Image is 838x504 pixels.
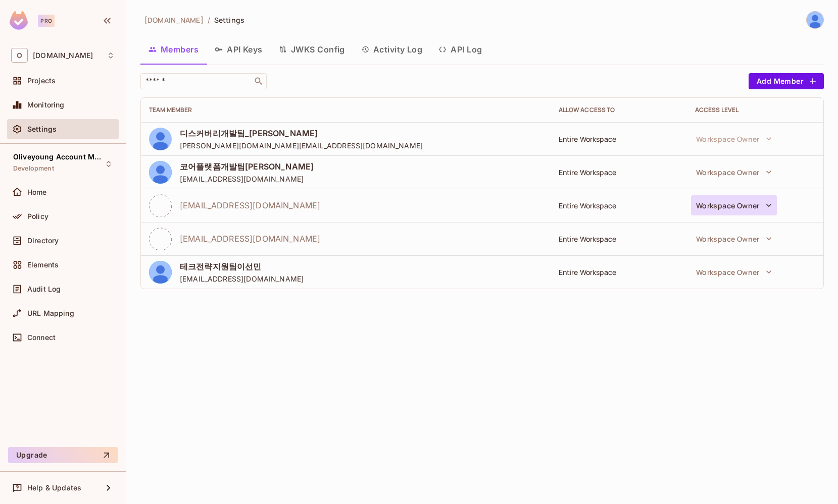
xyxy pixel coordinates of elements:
[559,234,679,244] div: Entire Workspace
[27,212,48,220] span: Policy
[180,274,304,284] span: [EMAIL_ADDRESS][DOMAIN_NAME]
[140,37,207,62] button: Members
[180,200,320,211] span: [EMAIL_ADDRESS][DOMAIN_NAME]
[807,12,823,28] img: 디스커버리개발팀_송준호
[749,73,824,89] button: Add Member
[27,285,61,293] span: Audit Log
[13,153,104,161] span: Oliveyoung Account Management
[13,164,54,173] span: Development
[144,15,204,25] span: [DOMAIN_NAME]
[180,174,314,184] span: [EMAIL_ADDRESS][DOMAIN_NAME]
[27,125,57,133] span: Settings
[691,262,777,282] button: Workspace Owner
[27,77,56,85] span: Projects
[271,37,353,62] button: JWKS Config
[149,161,172,184] img: ACg8ocLKELlDX2wAyYyKI_Q1mQ7Usv5yeTbqm5Merb8KCgV8=s96-c
[180,233,320,244] span: [EMAIL_ADDRESS][DOMAIN_NAME]
[180,128,423,139] span: 디스커버리개발팀_[PERSON_NAME]
[38,15,55,27] div: Pro
[11,48,28,63] span: O
[180,141,423,150] span: [PERSON_NAME][DOMAIN_NAME][EMAIL_ADDRESS][DOMAIN_NAME]
[27,261,59,269] span: Elements
[559,201,679,210] div: Entire Workspace
[10,11,28,30] img: SReyMgAAAABJRU5ErkJggg==
[695,106,815,114] div: Access Level
[8,447,118,463] button: Upgrade
[691,162,777,182] button: Workspace Owner
[208,15,210,25] li: /
[559,134,679,144] div: Entire Workspace
[691,129,777,149] button: Workspace Owner
[353,37,431,62] button: Activity Log
[559,267,679,277] div: Entire Workspace
[27,333,56,342] span: Connect
[149,128,172,150] img: ACg8ocJi_MBRbalZXZHuwuJ1bWNT3CyEhvQ2bd12nmu5H-9K=s96-c
[691,195,777,215] button: Workspace Owner
[559,106,679,114] div: Allow Access to
[149,261,172,284] img: ACg8ocJA3_clSKizCPEOUGm4MPYIxz-zHLMMAOZpGewFFd_oulYagA=s96-c
[27,101,65,109] span: Monitoring
[559,167,679,177] div: Entire Workspace
[691,229,777,249] button: Workspace Owner
[27,484,81,492] span: Help & Updates
[214,15,244,25] span: Settings
[27,309,74,317] span: URL Mapping
[27,188,47,196] span: Home
[149,106,543,114] div: Team Member
[180,261,304,272] span: 테크전략지원팀이선민
[33,51,93,60] span: Workspace: oliveyoung.co.kr
[180,161,314,172] span: 코어플랫폼개발팀[PERSON_NAME]
[207,37,271,62] button: API Keys
[27,237,59,245] span: Directory
[430,37,490,62] button: API Log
